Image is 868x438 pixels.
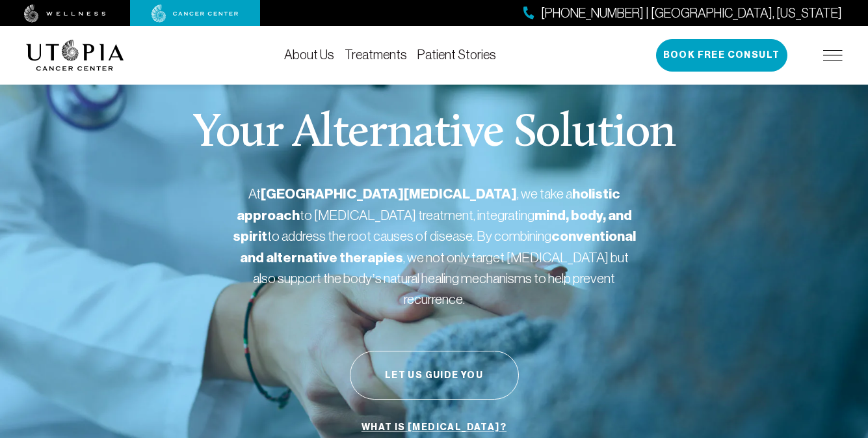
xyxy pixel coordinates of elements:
button: Book Free Consult [656,39,787,72]
strong: [GEOGRAPHIC_DATA][MEDICAL_DATA] [261,185,517,202]
a: About Us [284,48,334,62]
a: Treatments [345,48,407,62]
span: [PHONE_NUMBER] | [GEOGRAPHIC_DATA], [US_STATE] [541,4,842,23]
img: icon-hamburger [823,50,843,61]
strong: conventional and alternative therapies [240,228,636,266]
p: Your Alternative Solution [192,111,676,157]
button: Let Us Guide You [350,351,519,400]
a: Patient Stories [417,48,496,62]
img: logo [26,40,124,71]
a: [PHONE_NUMBER] | [GEOGRAPHIC_DATA], [US_STATE] [523,4,842,23]
img: wellness [24,5,106,23]
img: cancer center [151,5,239,23]
strong: holistic approach [237,185,620,224]
p: At , we take a to [MEDICAL_DATA] treatment, integrating to address the root causes of disease. By... [233,184,636,309]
